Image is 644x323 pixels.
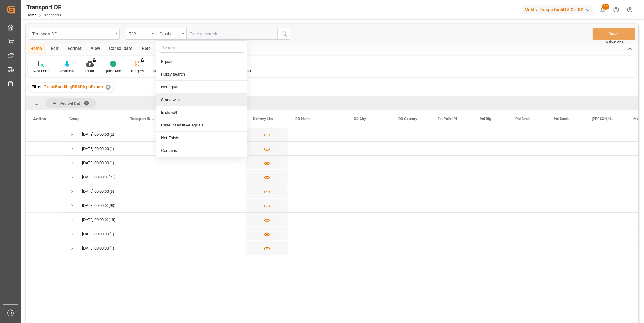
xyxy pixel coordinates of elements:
div: [DATE] 00:00:00 [82,170,108,184]
div: Press SPACE to select this row. [26,170,62,184]
div: [DATE] 00:00:00 [82,227,109,241]
div: [DATE] 00:00:00 [82,156,109,170]
div: Fuzzy search [156,68,247,81]
span: Ctrl/CMD + S [606,39,624,44]
span: Pal Big [480,117,491,121]
div: [DATE] 00:00:00 [82,128,109,142]
button: close menu [156,28,186,40]
div: Equals [159,30,180,37]
div: Press SPACE to select this row. [26,184,62,198]
div: Edit [46,44,63,54]
span: Pal Stack [554,117,569,121]
button: open menu [29,28,120,40]
div: Ends with [156,106,247,119]
span: TruckBundlingRRSDispoExport [44,84,103,89]
span: (1) [109,142,114,156]
div: [DATE] 00:00:00 [82,213,108,227]
div: Consolidate [105,44,137,54]
div: Manual PO Creation [153,68,183,74]
span: (18) [109,213,116,227]
div: Home [26,44,46,54]
a: Home [26,13,36,17]
div: Transport DE [26,3,65,12]
div: Format [63,44,86,54]
div: Press SPACE to select this row. [26,198,62,213]
div: Case insensitive equals [156,119,247,132]
span: Req Del Dat [60,101,80,106]
span: (8) [109,184,114,198]
input: Search [159,43,244,53]
span: (1) [109,156,114,170]
div: Help [137,44,155,54]
span: Est Pallet Pl [438,117,457,121]
div: Not equal [156,81,247,93]
span: DD Name [295,117,310,121]
div: Not Exists [156,132,247,144]
span: (1) [109,227,114,241]
span: DD City [354,117,366,121]
div: [DATE] 00:00:00 [82,199,108,213]
div: Transport DE [32,30,113,37]
span: 18 [602,4,609,10]
div: Press SPACE to select this row. [26,241,62,255]
div: Quick Add [105,68,121,74]
div: Download [59,68,75,74]
div: Press SPACE to select this row. [26,213,62,227]
div: [DATE] 00:00:00 [82,142,109,156]
span: Filter : [32,84,44,89]
div: Equals [156,55,247,68]
button: open menu [126,28,156,40]
span: (2) [109,128,114,142]
div: Press SPACE to select this row. [26,142,62,156]
div: ✕ [106,85,111,90]
div: Contains [156,144,247,157]
span: Transport ID Logward [130,117,155,121]
button: search button [277,28,290,40]
button: Save [593,28,635,40]
button: Melitta Europa GmbH & Co. KG [522,4,596,15]
span: [PERSON_NAME] [592,117,613,121]
div: [DATE] 00:00:00 [82,184,109,198]
div: Press SPACE to select this row. [26,227,62,241]
span: DD Country [398,117,417,121]
span: (21) [109,170,116,184]
span: (1) [109,241,114,255]
button: Help Center [609,3,623,17]
span: Delivery List [253,117,273,121]
input: Type to search [186,28,277,40]
span: Group [69,117,79,121]
div: View [86,44,105,54]
div: Melitta Europa GmbH & Co. KG [522,5,593,14]
div: TSP [129,30,150,37]
div: New Form [33,68,50,74]
span: Pal Small [515,117,530,121]
button: show 18 new notifications [596,3,609,17]
div: Starts with [156,93,247,106]
div: Action [33,116,46,122]
div: Press SPACE to select this row. [26,156,62,170]
div: [DATE] 00:00:00 [82,241,109,255]
span: (93) [109,199,116,213]
div: Press SPACE to select this row. [26,127,62,142]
